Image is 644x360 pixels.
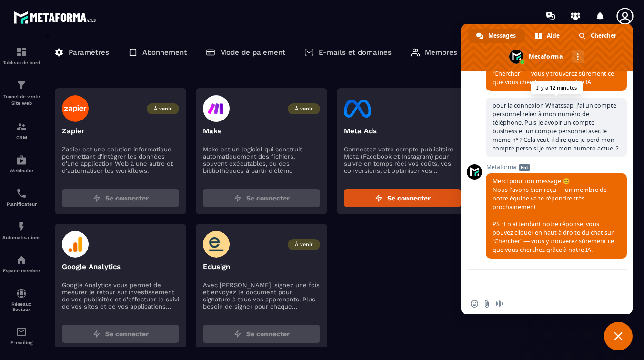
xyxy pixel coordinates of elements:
span: Envoyer un fichier [483,300,491,308]
button: Se connecter [62,325,179,343]
p: Abonnement [142,48,187,57]
p: Membres [425,48,457,57]
span: Se connecter [387,193,431,203]
span: À venir [288,239,320,250]
div: Messages [468,29,525,43]
span: Se connecter [246,329,290,339]
a: automationsautomationsWebinaire [2,147,40,180]
p: E-mailing [2,340,40,345]
p: Edusign [203,262,320,271]
p: Espace membre [2,268,40,273]
img: edusign-logo.5fe905fa.svg [203,231,230,258]
span: Metaforma [486,164,627,170]
p: CRM [2,135,40,140]
span: Message audio [495,300,503,308]
img: scheduler [16,188,27,199]
img: zapier-logo.003d59f5.svg [62,95,89,122]
span: Se connecter [105,193,149,203]
p: Meta Ads [344,127,461,135]
p: Connectez votre compte publicitaire Meta (Facebook et Instagram) pour suivre en temps réel vos co... [344,146,461,174]
p: Tunnel de vente Site web [2,93,40,107]
span: À venir [288,103,320,114]
img: make-logo.47d65c36.svg [203,95,230,122]
img: formation [16,46,27,58]
img: logo [13,9,99,26]
img: formation [16,121,27,132]
button: Se connecter [203,189,320,207]
div: Autres canaux [572,50,584,63]
span: À venir [147,103,179,114]
img: automations [16,221,27,232]
textarea: Entrez votre message... [471,278,602,286]
button: Se connecter [203,325,320,343]
p: Paramètres [69,48,109,57]
img: facebook-logo.eb727249.svg [344,95,371,122]
a: schedulerschedulerPlanificateur [2,180,40,214]
span: Aide [547,29,560,43]
img: zap.8ac5aa27.svg [93,194,101,202]
span: Chercher [591,29,616,43]
img: zap.8ac5aa27.svg [375,194,382,202]
a: formationformationTunnel de vente Site web [2,72,40,114]
button: Se connecter [62,189,179,207]
img: zap.8ac5aa27.svg [93,330,101,338]
p: Tableau de bord [2,60,40,65]
p: Automatisations [2,235,40,240]
img: automations [16,254,27,266]
img: automations [16,154,27,166]
p: Google Analytics vous permet de mesurer le retour sur investissement de vos publicités et d'effec... [62,281,179,310]
img: social-network [16,288,27,299]
p: Google Analytics [62,262,179,271]
img: google-analytics-logo.594682c4.svg [62,231,89,258]
span: Bot [519,164,530,171]
p: Make [203,127,320,135]
a: formationformationTableau de bord [2,39,40,72]
img: zap.8ac5aa27.svg [234,330,241,338]
span: Se connecter [105,329,149,339]
a: formationformationCRM [2,114,40,147]
span: Merci pour ton message 😊 Nous l’avons bien reçu — un membre de notre équipe va te répondre très p... [493,177,614,254]
a: social-networksocial-networkRéseaux Sociaux [2,280,40,319]
a: emailemailE-mailing [2,319,40,352]
p: Réseaux Sociaux [2,301,40,312]
a: automationsautomationsEspace membre [2,247,40,280]
div: Aide [526,29,569,43]
span: Messages [488,29,516,43]
p: Mode de paiement [220,48,285,57]
span: pour la connexion Whatssap; j'ai un compte personnel relier à mon numéro de téléphone. Puis-je av... [493,101,618,152]
span: Se connecter [246,193,290,203]
a: automationsautomationsAutomatisations [2,214,40,247]
img: zap.8ac5aa27.svg [234,194,241,202]
div: Chercher [570,29,626,43]
p: Make est un logiciel qui construit automatiquement des fichiers, souvent exécutables, ou des bibl... [203,146,320,174]
span: Insérer un emoji [471,300,478,308]
img: formation [16,80,27,91]
button: Se connecter [344,189,461,207]
img: email [16,326,27,338]
p: Avec [PERSON_NAME], signez une fois et envoyez le document pour signature à tous vos apprenants. ... [203,281,320,310]
p: Zapier [62,127,179,135]
div: Fermer le chat [604,322,633,350]
p: Planificateur [2,201,40,207]
p: Zapier est une solution informatique permettant d'intégrer les données d'une application Web à un... [62,146,179,174]
p: Webinaire [2,168,40,173]
p: E-mails et domaines [319,48,392,57]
